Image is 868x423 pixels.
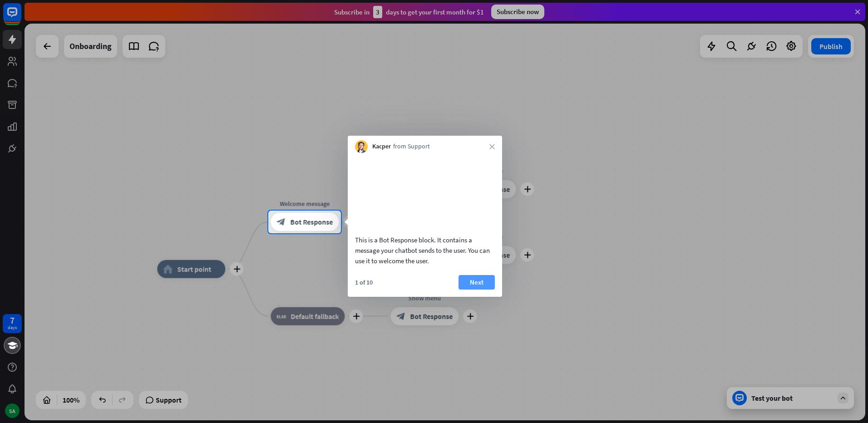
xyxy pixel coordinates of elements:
[372,142,391,151] span: Kacper
[290,217,333,226] span: Bot Response
[355,278,373,286] div: 1 of 10
[459,275,495,290] button: Next
[276,217,286,226] i: block_bot_response
[7,4,35,31] button: Open LiveChat chat widget
[489,144,495,149] i: close
[393,142,430,151] span: from Support
[355,235,495,266] div: This is a Bot Response block. It contains a message your chatbot sends to the user. You can use i...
